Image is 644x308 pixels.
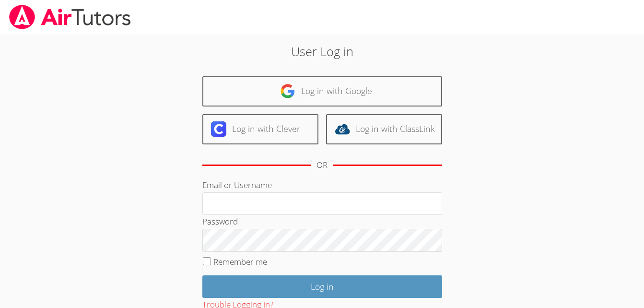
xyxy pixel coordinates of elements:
[326,114,442,144] a: Log in with ClassLink
[202,114,318,144] a: Log in with Clever
[202,179,272,190] label: Email or Username
[280,83,295,99] img: google-logo-50288ca7cdecda66e5e0955fdab243c47b7ad437acaf1139b6f446037453330a.svg
[8,5,132,29] img: airtutors_banner-c4298cdbf04f3fff15de1276eac7730deb9818008684d7c2e4769d2f7ddbe033.png
[335,121,350,137] img: classlink-logo-d6bb404cc1216ec64c9a2012d9dc4662098be43eaf13dc465df04b49fa7ab582.svg
[316,158,328,172] div: OR
[148,42,496,60] h2: User Log in
[213,256,267,267] label: Remember me
[202,216,238,227] label: Password
[202,76,442,107] a: Log in with Google
[211,121,226,137] img: clever-logo-6eab21bc6e7a338710f1a6ff85c0baf02591cd810cc4098c63d3a4b26e2feb20.svg
[202,275,442,298] input: Log in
